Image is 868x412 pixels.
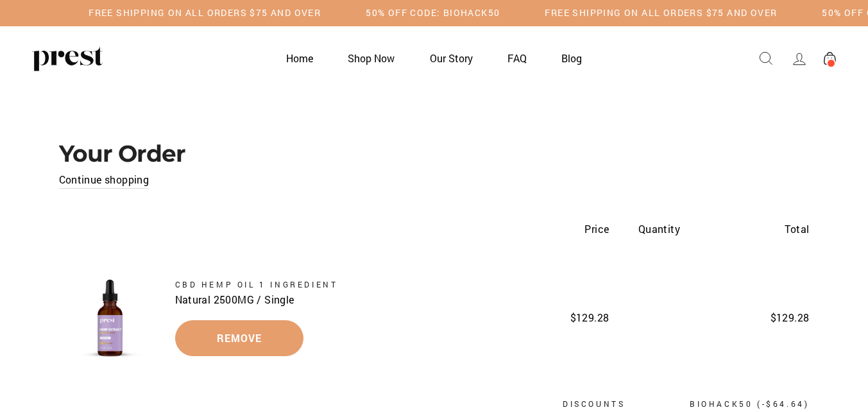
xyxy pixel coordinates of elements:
p: biohack50 (-$64.64) [625,398,810,410]
div: Total [709,221,809,237]
span: $129.28 [509,309,609,326]
h5: 50% OFF CODE: BIOHACK50 [366,8,500,19]
img: PREST ORGANICS [32,46,103,71]
h5: Free Shipping on all orders $75 and over [545,8,777,19]
h1: Your Order [59,142,810,165]
p: Discounts [441,398,625,410]
a: Shop Now [332,46,411,71]
div: Quantity [609,221,709,237]
a: Remove [175,320,303,356]
a: Continue shopping [59,171,149,189]
a: FAQ [491,46,543,71]
span: $129.28 [709,309,809,326]
img: CBD HEMP OIL 1 Ingredient - Natural 2500MG / Single [59,266,161,368]
ul: Primary [270,46,599,71]
h5: Free Shipping on all orders $75 and over [89,8,321,19]
a: CBD HEMP OIL 1 Ingredient [175,279,509,291]
div: Price [509,221,609,237]
a: Blog [545,46,598,71]
p: Natural 2500MG / Single [175,291,509,308]
a: Home [270,46,329,71]
a: Our Story [414,46,489,71]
